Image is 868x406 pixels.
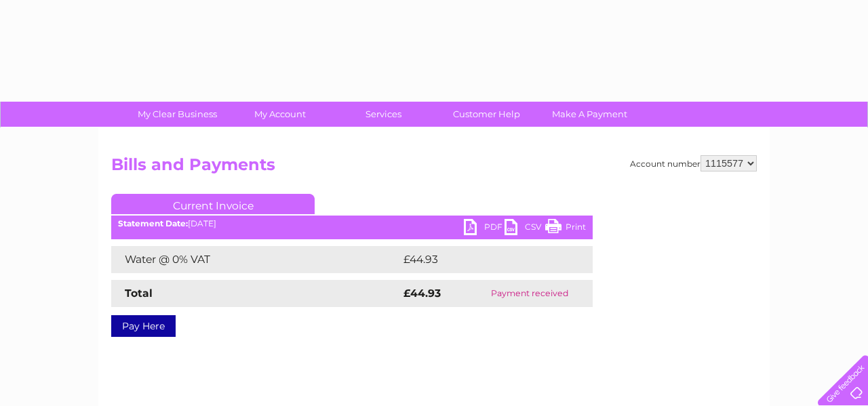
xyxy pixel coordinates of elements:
[111,219,593,228] div: [DATE]
[505,219,545,239] a: CSV
[111,246,400,273] td: Water @ 0% VAT
[328,102,439,127] a: Services
[118,218,188,228] b: Statement Date:
[125,287,153,300] strong: Total
[121,102,233,127] a: My Clear Business
[630,155,757,171] div: Account number
[403,287,441,300] strong: £44.93
[111,155,757,181] h2: Bills and Payments
[534,102,646,127] a: Make A Payment
[431,102,542,127] a: Customer Help
[111,315,176,337] a: Pay Here
[464,219,505,239] a: PDF
[467,280,593,307] td: Payment received
[111,194,315,214] a: Current Invoice
[224,102,336,127] a: My Account
[400,246,566,273] td: £44.93
[545,219,586,239] a: Print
